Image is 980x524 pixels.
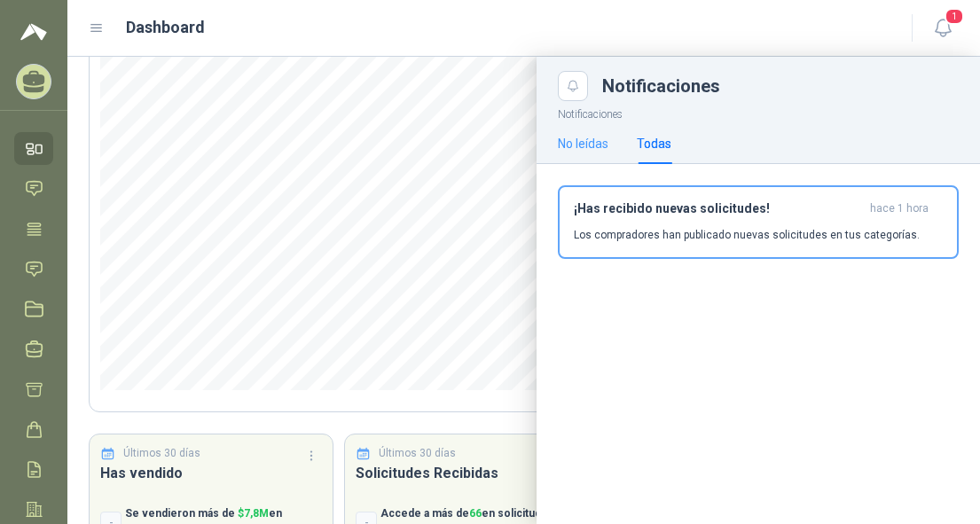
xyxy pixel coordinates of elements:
[126,15,205,40] h1: Dashboard
[574,227,920,243] p: Los compradores han publicado nuevas solicitudes en tus categorías.
[870,201,929,216] span: hace 1 hora
[574,201,863,216] h3: ¡Has recibido nuevas solicitudes!
[558,185,959,259] button: ¡Has recibido nuevas solicitudes!hace 1 hora Los compradores han publicado nuevas solicitudes en ...
[558,71,588,101] button: Close
[602,77,959,95] div: Notificaciones
[637,134,671,153] div: Todas
[558,134,608,153] div: No leídas
[20,21,47,43] img: Logo peakr
[945,8,964,25] span: 1
[927,12,959,44] button: 1
[537,101,980,123] p: Notificaciones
